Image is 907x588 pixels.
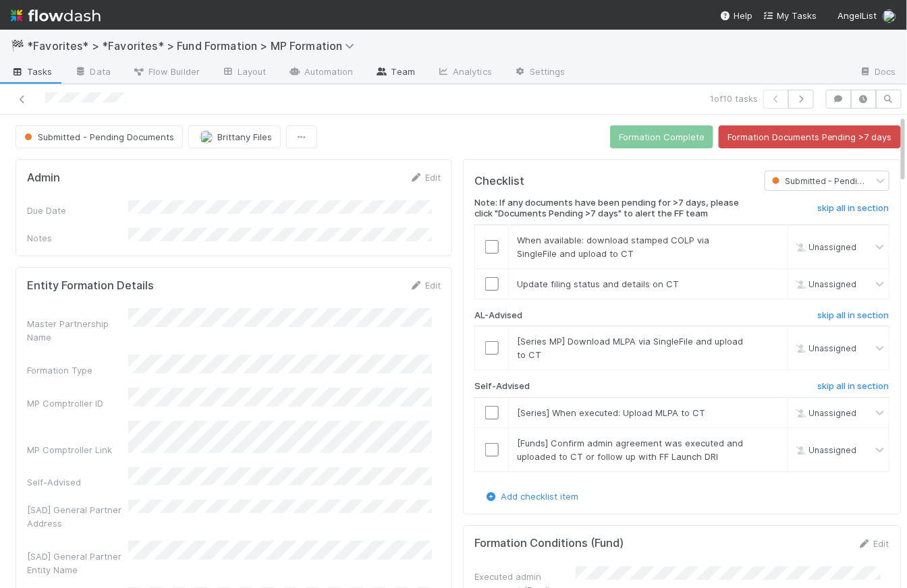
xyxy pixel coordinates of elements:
[27,231,128,245] div: Notes
[474,310,522,321] h6: AL-Advised
[474,198,744,218] h6: Note: If any documents have been pending for >7 days, please click "Documents Pending >7 days" to...
[364,62,426,84] a: Team
[517,235,709,259] span: When available: download stamped COLP via SingleFile and upload to CT
[409,280,441,291] a: Edit
[883,9,896,23] img: avatar_b467e446-68e1-4310-82a7-76c532dc3f4b.png
[16,125,183,148] button: Submitted - Pending Documents
[848,62,907,84] a: Docs
[818,381,889,397] a: skip all in section
[818,310,889,321] h6: skip all in section
[503,62,576,84] a: Settings
[188,125,281,148] button: Brittany Files
[27,396,128,410] div: MP Comptroller ID
[763,9,817,22] a: My Tasks
[818,203,889,214] h6: skip all in section
[27,204,128,217] div: Due Date
[485,491,578,502] a: Add checklist item
[838,10,877,21] span: AngelList
[121,62,211,84] a: Flow Builder
[27,550,128,577] div: [SAD] General Partner Entity Name
[27,443,128,457] div: MP Comptroller Link
[27,39,362,53] span: *Favorites* > *Favorites* > Fund Formation > MP Formation
[720,9,752,22] div: Help
[793,241,857,252] span: Unassigned
[27,475,128,489] div: Self-Advised
[610,125,713,148] button: Formation Complete
[27,363,128,377] div: Formation Type
[818,203,889,219] a: skip all in section
[763,10,817,21] span: My Tasks
[217,131,272,142] span: Brittany Files
[27,317,128,344] div: Master Partnership Name
[818,310,889,326] a: skip all in section
[426,62,503,84] a: Analytics
[710,92,758,105] span: 1 of 10 tasks
[277,62,364,84] a: Automation
[793,278,857,289] span: Unassigned
[474,381,530,392] h6: Self-Advised
[517,407,705,418] span: [Series] When executed: Upload MLPA to CT
[858,538,889,549] a: Edit
[793,445,857,455] span: Unassigned
[27,503,128,530] div: [SAD] General Partner Address
[27,279,154,293] h5: Entity Formation Details
[409,172,441,183] a: Edit
[63,62,121,84] a: Data
[11,4,101,27] img: logo-inverted-e16ddd16eac7371096b0.svg
[818,381,889,392] h6: skip all in section
[474,175,524,188] h5: Checklist
[200,130,213,144] img: avatar_15e23c35-4711-4c0d-85f4-3400723cad14.png
[474,537,624,550] h5: Formation Conditions (Fund)
[517,336,743,360] span: [Series MP] Download MLPA via SingleFile and upload to CT
[132,65,200,78] span: Flow Builder
[211,62,277,84] a: Layout
[22,131,174,142] span: Submitted - Pending Documents
[11,65,53,78] span: Tasks
[11,40,24,51] span: 🏁
[517,278,679,289] span: Update filing status and details on CT
[793,343,857,353] span: Unassigned
[517,438,743,462] span: [Funds] Confirm admin agreement was executed and uploaded to CT or follow up with FF Launch DRI
[27,171,60,185] h5: Admin
[719,125,901,148] button: Formation Documents Pending >7 days
[793,408,857,418] span: Unassigned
